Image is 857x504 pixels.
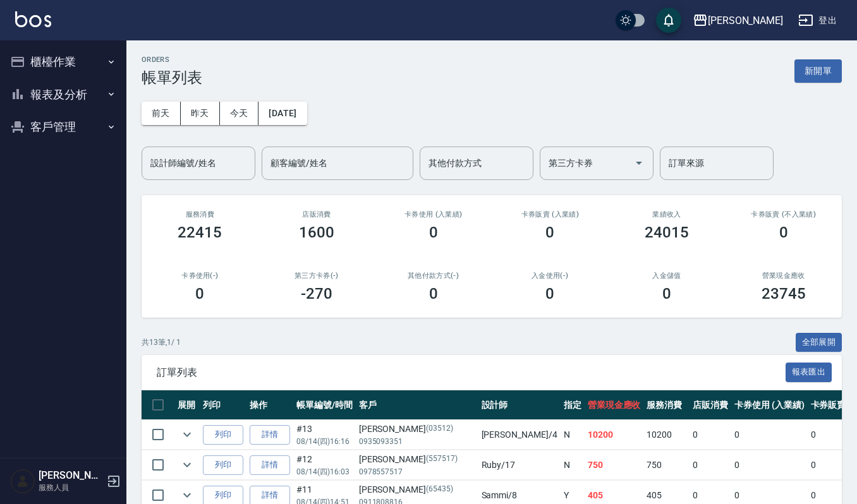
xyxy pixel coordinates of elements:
button: 櫃檯作業 [5,45,121,78]
td: 10200 [585,420,644,450]
p: (557517) [426,453,458,466]
h3: 服務消費 [157,210,243,219]
h2: 其他付款方式(-) [390,272,477,280]
h3: 24015 [645,224,689,241]
h2: 業績收入 [624,210,710,219]
td: 0 [690,420,731,450]
th: 指定 [561,390,585,420]
th: 展開 [174,390,200,420]
button: 客戶管理 [5,111,121,143]
th: 服務消費 [643,390,690,420]
p: 服務人員 [39,482,103,493]
span: 訂單列表 [157,366,786,379]
button: 報表及分析 [5,78,121,111]
a: 詳情 [250,455,290,475]
p: 08/14 (四) 16:16 [296,436,353,447]
button: Open [629,153,649,173]
th: 營業現金應收 [585,390,644,420]
h3: 0 [779,224,788,241]
td: #13 [293,420,356,450]
p: (65435) [426,483,453,496]
th: 操作 [246,390,293,420]
h3: 23745 [762,285,806,303]
div: [PERSON_NAME] [359,423,475,436]
button: save [656,8,681,33]
p: 0978557517 [359,466,475,477]
th: 設計師 [478,390,561,420]
h3: 22415 [178,224,222,241]
h2: ORDERS [142,56,202,64]
td: 0 [731,450,808,480]
button: 報表匯出 [786,363,832,382]
h3: 0 [429,285,438,303]
button: 列印 [203,425,243,445]
td: Ruby /17 [478,450,561,480]
td: #12 [293,450,356,480]
div: [PERSON_NAME] [359,453,475,466]
h5: [PERSON_NAME] [39,469,103,482]
h2: 卡券使用 (入業績) [390,210,477,219]
td: 750 [643,450,690,480]
h2: 卡券販賣 (不入業績) [740,210,827,219]
h2: 卡券販賣 (入業績) [507,210,593,219]
h3: 0 [545,224,554,241]
td: [PERSON_NAME] /4 [478,420,561,450]
button: 前天 [142,102,181,125]
div: [PERSON_NAME] [359,483,475,496]
h2: 入金使用(-) [507,272,593,280]
td: 0 [690,450,731,480]
button: 登出 [793,9,842,32]
button: [DATE] [258,102,307,125]
h2: 入金儲值 [624,272,710,280]
h3: 0 [545,285,554,303]
button: 今天 [220,102,259,125]
h3: -270 [301,285,332,303]
a: 報表匯出 [786,366,832,378]
th: 客戶 [356,390,478,420]
button: 昨天 [181,102,220,125]
a: 詳情 [250,425,290,445]
p: 共 13 筆, 1 / 1 [142,337,181,348]
button: [PERSON_NAME] [688,8,788,33]
div: [PERSON_NAME] [708,13,783,28]
th: 帳單編號/時間 [293,390,356,420]
td: 10200 [643,420,690,450]
a: 新開單 [794,64,842,76]
h2: 卡券使用(-) [157,272,243,280]
th: 卡券使用 (入業績) [731,390,808,420]
button: expand row [178,455,197,474]
th: 店販消費 [690,390,731,420]
h2: 第三方卡券(-) [274,272,360,280]
h3: 0 [662,285,671,303]
button: 全部展開 [796,333,842,352]
h2: 店販消費 [274,210,360,219]
button: 新開單 [794,59,842,83]
td: N [561,450,585,480]
td: 750 [585,450,644,480]
button: expand row [178,425,197,444]
h3: 0 [195,285,204,303]
button: 列印 [203,455,243,475]
h3: 0 [429,224,438,241]
td: 0 [731,420,808,450]
img: Logo [15,11,51,27]
p: 0935093351 [359,436,475,447]
img: Person [10,469,35,494]
td: N [561,420,585,450]
p: (03512) [426,423,453,436]
th: 列印 [200,390,246,420]
h2: 營業現金應收 [740,272,827,280]
h3: 帳單列表 [142,69,202,87]
p: 08/14 (四) 16:03 [296,466,353,477]
h3: 1600 [299,224,334,241]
